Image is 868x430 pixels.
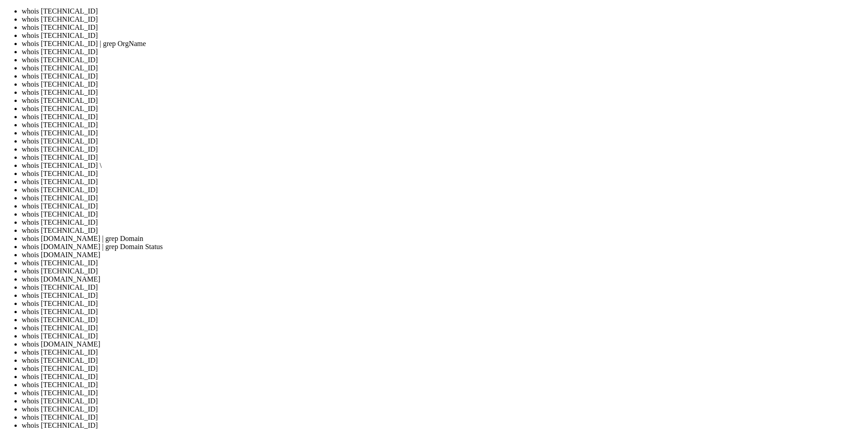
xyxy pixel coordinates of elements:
[22,381,864,389] li: whois [TECHNICAL_ID]
[22,227,864,235] li: whois [TECHNICAL_ID]
[4,111,750,119] x-row: just raised the bar for easy, resilient and secure K8s cluster deployment.
[22,356,864,365] li: whois [TECHNICAL_ID]
[22,210,864,218] li: whois [TECHNICAL_ID]
[22,235,864,243] li: whois [DOMAIN_NAME] | grep Domain
[22,32,864,40] li: whois [TECHNICAL_ID]
[22,283,864,291] li: whois [TECHNICAL_ID]
[4,126,750,134] x-row: [URL][DOMAIN_NAME]
[4,157,750,165] x-row: 684 updates can be applied immediately.
[22,15,864,23] li: whois [TECHNICAL_ID]
[22,397,864,405] li: whois [TECHNICAL_ID]
[4,34,750,42] x-row: * Support: [URL][DOMAIN_NAME]
[22,348,864,356] li: whois [TECHNICAL_ID]
[22,332,864,340] li: whois [TECHNICAL_ID]
[22,275,864,283] li: whois [DOMAIN_NAME]
[22,105,864,113] li: whois [TECHNICAL_ID]
[4,27,750,34] x-row: * Management: [URL][DOMAIN_NAME]
[22,373,864,381] li: whois [TECHNICAL_ID]
[22,324,864,332] li: whois [TECHNICAL_ID]
[22,218,864,227] li: whois [TECHNICAL_ID]
[22,243,864,251] li: whois [DOMAIN_NAME] | grep Domain Status
[22,145,864,153] li: whois [TECHNICAL_ID]
[22,405,864,413] li: whois [TECHNICAL_ID]
[22,56,864,64] li: whois [TECHNICAL_ID]
[4,142,750,149] x-row: Expanded Security Maintenance for Applications is not enabled.
[4,234,750,241] x-row: Last login: [DATE] from [TECHNICAL_ID]
[22,389,864,397] li: whois [TECHNICAL_ID]
[22,48,864,56] li: whois [TECHNICAL_ID]
[91,241,95,249] div: (23, 31)
[22,316,864,324] li: whois [TECHNICAL_ID]
[22,113,864,121] li: whois [TECHNICAL_ID]
[4,88,750,96] x-row: Swap usage: 25%
[22,97,864,105] li: whois [TECHNICAL_ID]
[22,202,864,210] li: whois [TECHNICAL_ID]
[4,211,750,218] x-row: Run 'do-release-upgrade' to upgrade to it.
[22,170,864,178] li: whois [TECHNICAL_ID]
[4,65,750,73] x-row: System load: 0.0 Processes: 132
[4,180,750,188] x-row: 38 additional security updates can be applied with ESM Apps.
[4,73,750,80] x-row: Usage of /: 74.7% of 24.44GB Users logged in: 0
[4,103,750,111] x-row: * Strictly confined Kubernetes makes edge and IoT secure. Learn how MicroK8s
[22,300,864,308] li: whois [TECHNICAL_ID]
[22,23,864,32] li: whois [TECHNICAL_ID]
[22,153,864,162] li: whois [TECHNICAL_ID]
[22,80,864,88] li: whois [TECHNICAL_ID]
[22,162,864,170] li: whois [TECHNICAL_ID] \
[22,267,864,275] li: whois [TECHNICAL_ID]
[4,165,750,172] x-row: To see these additional updates run: apt list --upgradable
[22,64,864,72] li: whois [TECHNICAL_ID]
[22,194,864,202] li: whois [TECHNICAL_ID]
[22,251,864,259] li: whois [DOMAIN_NAME]
[4,80,750,88] x-row: Memory usage: 27% IPv4 address for eth0: [TECHNICAL_ID]
[22,340,864,348] li: whois [DOMAIN_NAME]
[22,413,864,421] li: whois [TECHNICAL_ID]
[22,186,864,194] li: whois [TECHNICAL_ID]
[4,50,750,57] x-row: System information as of [DATE]
[22,178,864,186] li: whois [TECHNICAL_ID]
[4,188,750,195] x-row: Learn more about enabling ESM Apps service at [URL][DOMAIN_NAME]
[22,259,864,267] li: whois [TECHNICAL_ID]
[22,72,864,80] li: whois [TECHNICAL_ID]
[22,421,864,430] li: whois [TECHNICAL_ID]
[22,137,864,145] li: whois [TECHNICAL_ID]
[22,40,864,48] li: whois [TECHNICAL_ID] | grep OrgName
[22,7,864,15] li: whois [TECHNICAL_ID]
[4,241,750,249] x-row: root@vps130383:~# whois
[4,4,750,11] x-row: Welcome to Ubuntu 22.04.5 LTS (GNU/Linux 5.15.0-139-generic x86_64)
[22,308,864,316] li: whois [TECHNICAL_ID]
[22,365,864,373] li: whois [TECHNICAL_ID]
[22,291,864,300] li: whois [TECHNICAL_ID]
[22,121,864,129] li: whois [TECHNICAL_ID]
[22,129,864,137] li: whois [TECHNICAL_ID]
[4,203,750,211] x-row: New release '24.04.3 LTS' available.
[22,88,864,97] li: whois [TECHNICAL_ID]
[4,19,750,27] x-row: * Documentation: [URL][DOMAIN_NAME]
